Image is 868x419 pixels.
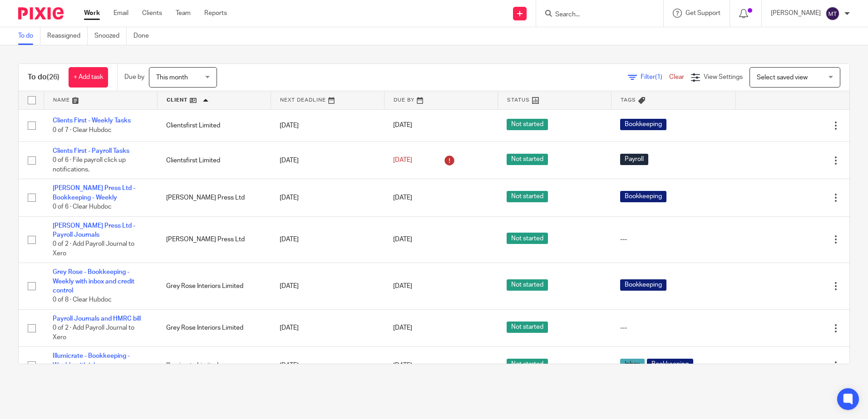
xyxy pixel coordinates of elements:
span: [DATE] [393,157,412,163]
span: Not started [507,154,548,165]
span: Not started [507,279,548,291]
td: [DATE] [271,309,384,346]
h1: To do [28,73,59,82]
img: svg%3E [825,6,840,21]
td: [DATE] [271,347,384,384]
span: Get Support [686,10,720,16]
span: (1) [655,74,662,80]
span: Not started [507,233,548,244]
span: 0 of 8 · Clear Hubdoc [53,297,112,303]
a: Reassigned [47,27,88,45]
span: Bookkeeping [647,359,693,370]
span: [DATE] [393,195,412,201]
span: Not started [507,322,548,333]
span: Tags [621,97,636,102]
span: [DATE] [393,122,412,129]
span: Bookkeeping [620,191,666,202]
td: [PERSON_NAME] Press Ltd [157,216,271,263]
td: [DATE] [271,109,384,141]
a: Email [113,9,128,18]
span: Inbox [620,359,645,370]
p: Due by [124,73,144,82]
span: 0 of 6 · Clear Hubdoc [53,204,112,210]
a: Illumicrate - Bookkeeping - Weekly with inbox [53,353,130,368]
td: [DATE] [271,216,384,263]
span: Not started [507,359,548,370]
div: --- [620,323,727,332]
span: [DATE] [393,236,412,243]
a: Work [84,9,100,18]
span: This month [156,74,188,81]
span: Not started [507,119,548,130]
td: Illumicrate Limited [157,347,271,384]
span: [DATE] [393,362,412,369]
a: Reports [204,9,227,18]
td: Clientsfirst Limited [157,141,271,179]
td: [PERSON_NAME] Press Ltd [157,179,271,216]
span: 0 of 7 · Clear Hubdoc [53,127,112,133]
td: [DATE] [271,263,384,310]
span: [DATE] [393,283,412,289]
td: Grey Rose Interiors Limited [157,263,271,310]
span: 0 of 2 · Add Payroll Journal to Xero [53,241,134,257]
p: [PERSON_NAME] [771,9,821,18]
span: (26) [47,73,59,81]
a: Clients First - Weekly Tasks [53,117,131,124]
img: Pixie [18,7,64,19]
a: + Add task [69,67,108,88]
span: Filter [641,74,669,80]
div: --- [620,235,727,244]
a: Grey Rose - Bookkeeping - Weekly with inbox and credit control [53,269,134,294]
td: Grey Rose Interiors Limited [157,309,271,346]
a: [PERSON_NAME] Press Ltd - Payroll Journals [53,223,135,238]
a: Clients First - Payroll Tasks [53,148,129,154]
a: [PERSON_NAME] Press Ltd - Bookkeeping - Weekly [53,185,135,200]
span: View Settings [704,74,743,80]
input: Search [554,11,636,19]
span: Not started [507,191,548,202]
span: Select saved view [757,74,808,81]
a: Snoozed [94,27,127,45]
span: 0 of 6 · File payroll click up notifications. [53,157,126,173]
td: [DATE] [271,141,384,179]
a: Team [176,9,191,18]
a: Clear [669,74,684,80]
span: 0 of 2 · Add Payroll Journal to Xero [53,325,134,341]
td: Clientsfirst Limited [157,109,271,141]
td: [DATE] [271,179,384,216]
span: [DATE] [393,325,412,331]
a: To do [18,27,40,45]
a: Done [133,27,156,45]
span: Payroll [620,154,648,165]
span: Bookkeeping [620,279,666,291]
span: Bookkeeping [620,119,666,130]
a: Payroll Journals and HMRC bill [53,316,141,322]
a: Clients [142,9,162,18]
